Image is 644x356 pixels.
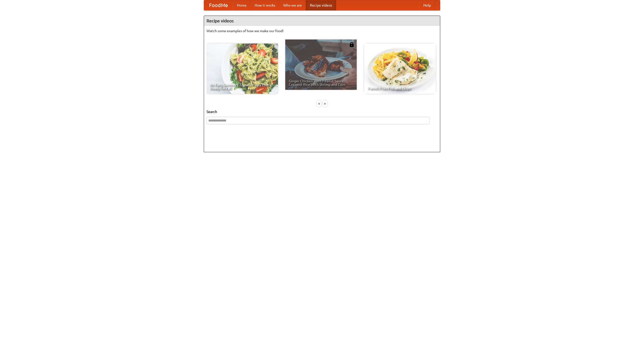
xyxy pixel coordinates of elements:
[207,28,437,33] p: Watch some examples of how we make our food!
[233,0,251,10] a: Home
[368,87,432,90] span: French Fries Fish and Chips
[279,0,306,10] a: Who we are
[204,16,440,26] h4: Recipe videos
[207,44,278,94] a: An Easy, Summery Tomato Pasta That's Ready for Fall
[364,44,436,94] a: French Fries Fish and Chips
[419,0,435,10] a: Help
[204,0,233,10] a: FoodMe
[251,0,279,10] a: How it works
[317,100,321,107] div: «
[323,100,327,107] div: »
[306,0,336,10] a: Recipe videos
[210,83,274,90] span: An Easy, Summery Tomato Pasta That's Ready for Fall
[207,109,437,114] h5: Search
[349,42,354,47] img: 483408.png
